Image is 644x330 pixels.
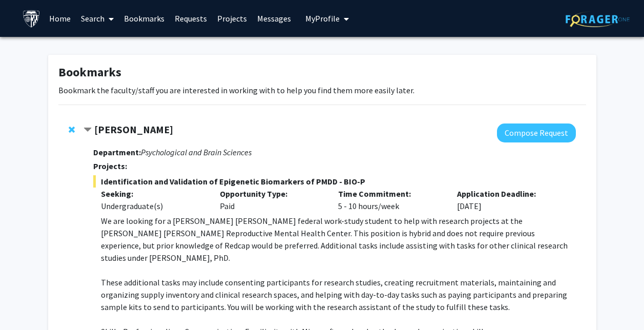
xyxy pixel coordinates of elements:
img: Johns Hopkins University Logo [23,10,40,28]
strong: Department: [93,147,141,157]
span: Remove Victoria Paone from bookmarks [69,126,75,134]
a: Messages [252,1,296,36]
div: [DATE] [449,188,568,212]
p: Opportunity Type: [220,188,323,200]
p: Time Commitment: [338,188,442,200]
span: Identification and Validation of Epigenetic Biomarkers of PMDD - BIO-P [93,175,575,188]
p: Application Deadline: [457,188,560,200]
a: Projects [212,1,252,36]
div: 5 - 10 hours/week [330,188,449,212]
button: Compose Request to Victoria Paone [497,123,576,142]
h1: Bookmarks [58,65,586,80]
iframe: Chat [8,284,44,322]
strong: Projects: [93,161,127,171]
a: Bookmarks [119,1,170,36]
a: Home [44,1,76,36]
span: My Profile [305,13,340,24]
img: ForagerOne Logo [566,11,630,27]
span: Contract Victoria Paone Bookmark [84,126,92,134]
p: Seeking: [101,188,204,200]
p: We are looking for a [PERSON_NAME] [PERSON_NAME] federal work-study student to help with research... [101,215,575,264]
a: Search [76,1,119,36]
i: Psychological and Brain Sciences [141,147,252,157]
div: Paid [212,188,331,212]
p: These additional tasks may include consenting participants for research studies, creating recruit... [101,276,575,313]
a: Requests [170,1,212,36]
strong: [PERSON_NAME] [94,123,173,136]
p: Bookmark the faculty/staff you are interested in working with to help you find them more easily l... [58,84,586,96]
div: Undergraduate(s) [101,200,204,212]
